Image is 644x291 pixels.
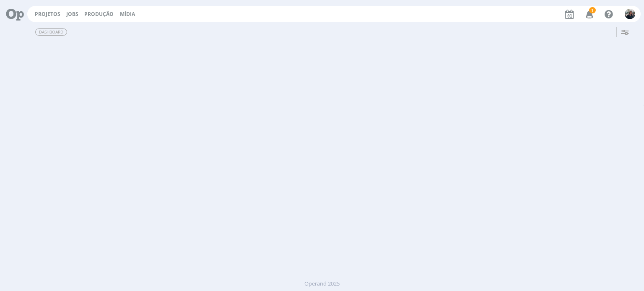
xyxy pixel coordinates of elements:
[120,10,135,18] a: Mídia
[580,7,597,22] button: 1
[35,28,67,36] span: Dashboard
[84,10,114,18] a: Produção
[625,9,635,19] img: M
[82,11,116,18] button: Produção
[624,7,636,21] button: M
[66,10,78,18] a: Jobs
[589,7,596,13] span: 1
[117,11,138,18] button: Mídia
[35,10,60,18] a: Projetos
[64,11,81,18] button: Jobs
[32,11,63,18] button: Projetos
